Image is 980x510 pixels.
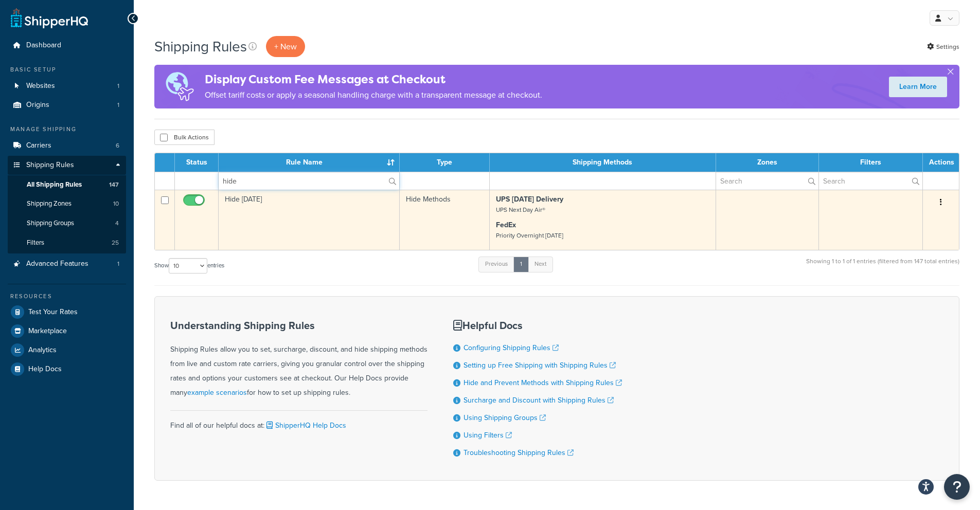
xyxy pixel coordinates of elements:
[8,322,126,340] a: Marketplace
[117,260,119,268] span: 1
[464,430,512,441] a: Using Filters
[464,412,546,423] a: Using Shipping Groups
[8,214,126,233] a: Shipping Groups 4
[116,141,119,150] span: 6
[806,256,959,278] div: Showing 1 to 1 of 1 entries (filtered from 147 total entries)
[528,257,553,272] a: Next
[170,320,427,400] div: Shipping Rules allow you to set, surcharge, discount, and hide shipping methods from live and cus...
[400,153,490,172] th: Type
[496,231,563,240] small: Priority Overnight [DATE]
[8,136,126,155] li: Carriers
[26,41,61,50] span: Dashboard
[819,153,923,172] th: Filters
[113,199,119,208] span: 10
[26,82,55,90] span: Websites
[8,77,126,96] a: Websites 1
[169,258,207,274] select: Showentries
[264,420,346,431] a: ShipperHQ Help Docs
[266,36,305,57] p: + New
[154,65,205,108] img: duties-banner-06bc72dcb5fe05cb3f9472aba00be2ae8eb53ab6f0d8bb03d382ba314ac3c341.png
[112,239,119,247] span: 25
[219,153,400,172] th: Rule Name : activate to sort column ascending
[115,219,119,228] span: 4
[8,36,126,55] a: Dashboard
[8,175,126,194] li: All Shipping Rules
[8,175,126,194] a: All Shipping Rules 147
[26,161,74,170] span: Shipping Rules
[8,303,126,321] a: Test Your Rates
[716,153,819,172] th: Zones
[28,308,78,317] span: Test Your Rates
[219,190,400,250] td: Hide [DATE]
[27,219,74,228] span: Shipping Groups
[187,387,247,398] a: example scenarios
[8,156,126,175] a: Shipping Rules
[26,260,88,268] span: Advanced Features
[154,130,215,145] button: Bulk Actions
[28,365,62,374] span: Help Docs
[464,377,622,388] a: Hide and Prevent Methods with Shipping Rules
[819,172,922,190] input: Search
[27,180,82,189] span: All Shipping Rules
[8,65,126,74] div: Basic Setup
[464,395,614,406] a: Surcharge and Discount with Shipping Rules
[154,258,224,274] label: Show entries
[170,410,427,433] div: Find all of our helpful docs at:
[28,327,67,336] span: Marketplace
[205,88,542,102] p: Offset tariff costs or apply a seasonal handling charge with a transparent message at checkout.
[109,180,119,189] span: 147
[8,136,126,155] a: Carriers 6
[170,320,427,331] h3: Understanding Shipping Rules
[490,153,716,172] th: Shipping Methods
[8,233,126,252] li: Filters
[8,156,126,253] li: Shipping Rules
[889,77,947,97] a: Learn More
[11,8,88,28] a: ShipperHQ Home
[8,360,126,378] a: Help Docs
[496,194,563,205] strong: UPS [DATE] Delivery
[175,153,219,172] th: Status
[464,447,574,458] a: Troubleshooting Shipping Rules
[927,40,959,54] a: Settings
[205,71,542,88] h4: Display Custom Fee Messages at Checkout
[944,474,970,500] button: Open Resource Center
[219,172,399,190] input: Search
[400,190,490,250] td: Hide Methods
[8,125,126,134] div: Manage Shipping
[8,254,126,274] a: Advanced Features 1
[464,360,616,371] a: Setting up Free Shipping with Shipping Rules
[464,342,559,353] a: Configuring Shipping Rules
[27,239,44,247] span: Filters
[716,172,818,190] input: Search
[8,341,126,359] a: Analytics
[496,205,545,214] small: UPS Next Day Air®
[8,214,126,233] li: Shipping Groups
[154,37,247,57] h1: Shipping Rules
[8,96,126,115] a: Origins 1
[513,257,529,272] a: 1
[8,292,126,301] div: Resources
[28,346,57,355] span: Analytics
[453,320,622,331] h3: Helpful Docs
[117,101,119,110] span: 1
[117,82,119,90] span: 1
[8,194,126,213] a: Shipping Zones 10
[26,141,51,150] span: Carriers
[8,254,126,274] li: Advanced Features
[8,233,126,252] a: Filters 25
[478,257,514,272] a: Previous
[27,199,72,208] span: Shipping Zones
[496,220,516,230] strong: FedEx
[8,194,126,213] li: Shipping Zones
[8,77,126,96] li: Websites
[923,153,959,172] th: Actions
[8,96,126,115] li: Origins
[26,101,49,110] span: Origins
